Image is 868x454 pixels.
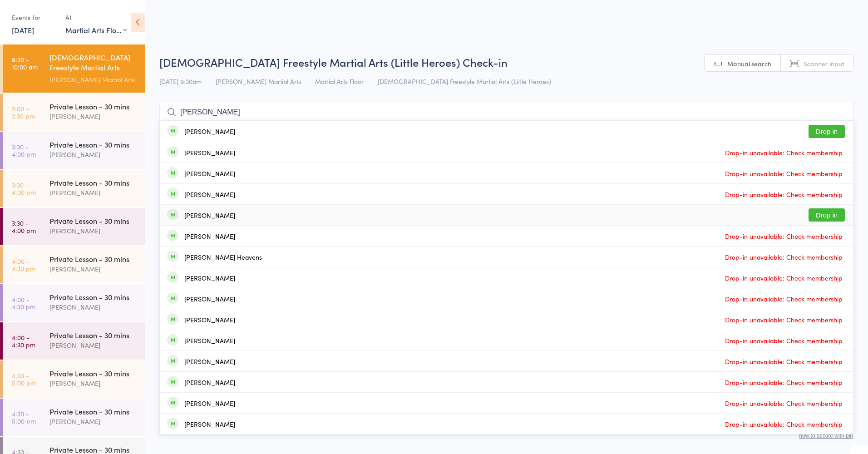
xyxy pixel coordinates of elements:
[12,143,36,158] time: 3:30 - 4:00 pm
[723,313,845,326] span: Drop-in unavailable: Check membership
[184,170,235,177] div: [PERSON_NAME]
[3,399,145,436] a: 4:30 -5:00 pmPrivate Lesson - 30 mins[PERSON_NAME]
[12,10,56,25] div: Events for
[49,216,137,226] div: Private Lesson - 30 mins
[49,111,137,122] div: [PERSON_NAME]
[49,178,137,188] div: Private Lesson - 30 mins
[378,77,551,86] span: [DEMOGRAPHIC_DATA] Freestyle Martial Arts (Little Heroes)
[12,296,35,310] time: 4:00 - 4:30 pm
[184,316,235,323] div: [PERSON_NAME]
[49,139,137,149] div: Private Lesson - 30 mins
[723,167,845,180] span: Drop-in unavailable: Check membership
[184,212,235,219] div: [PERSON_NAME]
[184,400,235,407] div: [PERSON_NAME]
[184,274,235,281] div: [PERSON_NAME]
[49,368,137,378] div: Private Lesson - 30 mins
[12,105,35,119] time: 2:00 - 2:30 pm
[159,54,854,69] h2: [DEMOGRAPHIC_DATA] Freestyle Martial Arts (Little Heroes) Check-in
[723,146,845,159] span: Drop-in unavailable: Check membership
[65,25,127,35] div: Martial Arts Floor
[184,128,235,135] div: [PERSON_NAME]
[12,25,34,35] a: [DATE]
[723,271,845,285] span: Drop-in unavailable: Check membership
[727,59,771,68] span: Manual search
[723,417,845,431] span: Drop-in unavailable: Check membership
[723,188,845,201] span: Drop-in unavailable: Check membership
[49,52,137,74] div: [DEMOGRAPHIC_DATA] Freestyle Martial Arts (Little Heroes)
[49,416,137,427] div: [PERSON_NAME]
[184,358,235,365] div: [PERSON_NAME]
[49,149,137,160] div: [PERSON_NAME]
[159,102,854,123] input: Search
[3,170,145,207] a: 3:30 -4:00 pmPrivate Lesson - 30 mins[PERSON_NAME]
[184,337,235,344] div: [PERSON_NAME]
[184,253,262,261] div: [PERSON_NAME] Heavens
[216,77,301,86] span: [PERSON_NAME] Martial Arts
[12,257,35,272] time: 4:00 - 4:30 pm
[49,330,137,340] div: Private Lesson - 30 mins
[12,56,38,70] time: 9:30 - 10:00 am
[49,406,137,416] div: Private Lesson - 30 mins
[3,284,145,321] a: 4:00 -4:30 pmPrivate Lesson - 30 mins[PERSON_NAME]
[49,378,137,389] div: [PERSON_NAME]
[12,372,36,386] time: 4:30 - 5:00 pm
[3,360,145,398] a: 4:30 -5:00 pmPrivate Lesson - 30 mins[PERSON_NAME]
[12,410,36,424] time: 4:30 - 5:00 pm
[3,94,145,131] a: 2:00 -2:30 pmPrivate Lesson - 30 mins[PERSON_NAME]
[49,254,137,264] div: Private Lesson - 30 mins
[3,246,145,283] a: 4:00 -4:30 pmPrivate Lesson - 30 mins[PERSON_NAME]
[723,250,845,264] span: Drop-in unavailable: Check membership
[184,295,235,302] div: [PERSON_NAME]
[723,375,845,389] span: Drop-in unavailable: Check membership
[184,191,235,198] div: [PERSON_NAME]
[3,322,145,360] a: 4:00 -4:30 pmPrivate Lesson - 30 mins[PERSON_NAME]
[804,59,844,68] span: Scanner input
[3,44,145,93] a: 9:30 -10:00 am[DEMOGRAPHIC_DATA] Freestyle Martial Arts (Little Heroes)[PERSON_NAME] Martial Arts
[723,396,845,410] span: Drop-in unavailable: Check membership
[49,292,137,302] div: Private Lesson - 30 mins
[799,433,853,439] button: how to secure with pin
[809,208,845,222] button: Drop in
[723,229,845,243] span: Drop-in unavailable: Check membership
[184,149,235,156] div: [PERSON_NAME]
[809,125,845,138] button: Drop in
[49,302,137,312] div: [PERSON_NAME]
[49,101,137,111] div: Private Lesson - 30 mins
[315,77,364,86] span: Martial Arts Floor
[12,219,36,234] time: 3:30 - 4:00 pm
[184,420,235,428] div: [PERSON_NAME]
[49,264,137,274] div: [PERSON_NAME]
[12,334,35,348] time: 4:00 - 4:30 pm
[49,188,137,198] div: [PERSON_NAME]
[12,181,36,196] time: 3:30 - 4:00 pm
[184,379,235,386] div: [PERSON_NAME]
[159,77,202,86] span: [DATE] 9:30am
[723,334,845,347] span: Drop-in unavailable: Check membership
[49,226,137,236] div: [PERSON_NAME]
[3,132,145,169] a: 3:30 -4:00 pmPrivate Lesson - 30 mins[PERSON_NAME]
[184,232,235,240] div: [PERSON_NAME]
[723,292,845,306] span: Drop-in unavailable: Check membership
[65,10,127,25] div: At
[49,340,137,350] div: [PERSON_NAME]
[723,355,845,368] span: Drop-in unavailable: Check membership
[49,74,137,85] div: [PERSON_NAME] Martial Arts
[3,208,145,245] a: 3:30 -4:00 pmPrivate Lesson - 30 mins[PERSON_NAME]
